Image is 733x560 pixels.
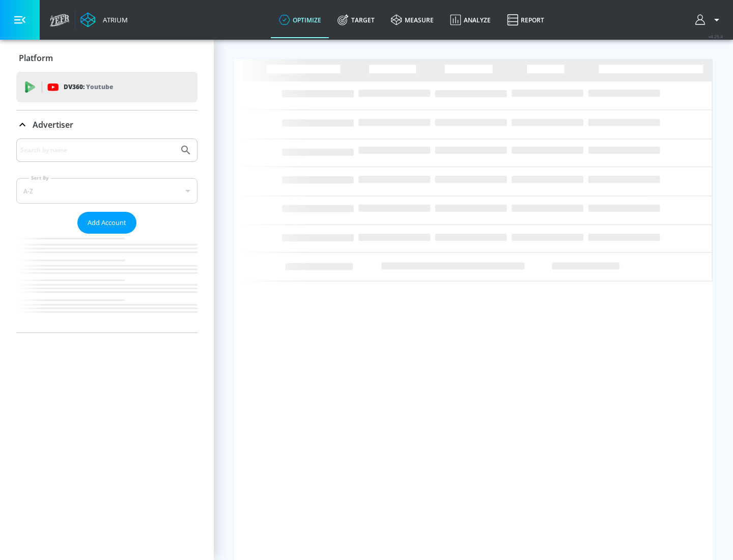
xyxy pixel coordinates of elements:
p: Advertiser [33,119,73,130]
span: Add Account [88,217,126,229]
p: Platform [19,52,53,64]
button: Add Account [77,212,136,234]
a: measure [383,2,442,38]
a: Atrium [80,12,128,27]
div: Atrium [99,15,128,24]
p: DV360: [64,81,113,93]
div: Advertiser [16,110,198,139]
a: optimize [271,2,329,38]
div: Advertiser [16,138,198,332]
p: Youtube [86,81,113,92]
div: A-Z [16,178,198,204]
a: Target [329,2,383,38]
input: Search by name [20,144,175,157]
div: DV360: Youtube [16,72,198,102]
nav: list of Advertiser [16,234,198,332]
div: Platform [16,44,198,72]
label: Sort By [29,175,51,181]
span: v 4.25.4 [709,34,723,39]
a: Report [499,2,552,38]
a: Analyze [442,2,499,38]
